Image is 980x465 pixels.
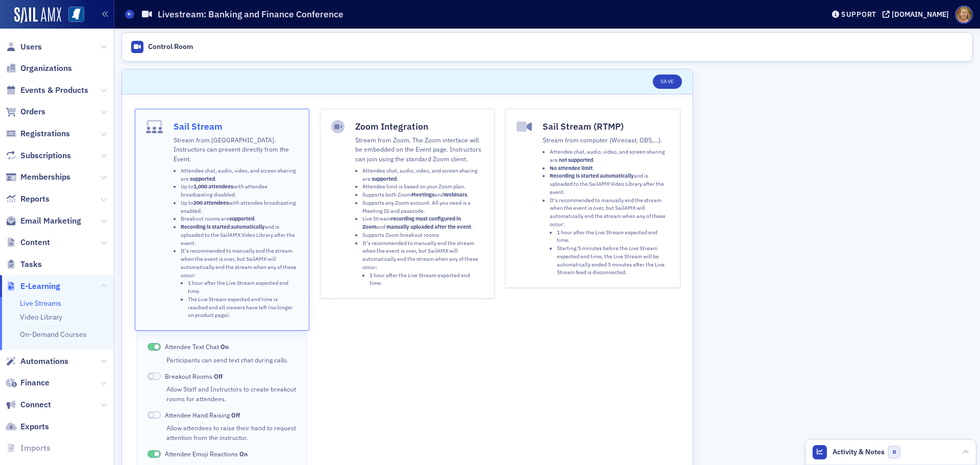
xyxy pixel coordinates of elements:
[362,231,483,239] li: Supports Zoom breakout rooms
[166,355,296,364] div: Participants can send text chat during calls.
[126,36,198,58] a: Control Room
[386,223,471,230] strong: manually uploaded after the event
[20,399,51,410] span: Connect
[355,120,483,133] h4: Zoom Integration
[20,150,71,161] span: Subscriptions
[158,8,344,20] h1: Livestream: Banking and Finance Conference
[362,167,483,183] li: Attendee chat, audio, video, and screen sharing are .
[239,450,248,458] span: On
[190,175,215,182] strong: supported
[6,421,49,432] a: Exports
[181,199,298,215] li: Up to with attendee broadcasting enabled.
[231,411,240,419] span: Off
[193,199,229,206] strong: 200 attendees
[20,356,68,367] span: Automations
[165,372,223,381] span: Breakout Rooms
[214,372,223,380] span: Off
[20,330,87,339] a: On-Demand Courses
[362,199,483,215] li: Supports any Zoom account. All you need is a Meeting ID and passcode.
[557,229,669,245] li: 1 hour after the Live Stream expected end time.
[6,259,42,270] a: Tasks
[6,237,50,248] a: Content
[320,109,495,299] button: Zoom IntegrationStream from Zoom. The Zoom interface will be embedded on the Event page. Instruct...
[135,109,309,331] button: Sail StreamStream from [GEOGRAPHIC_DATA]. Instructors can present directly from the Event.Attende...
[165,342,229,351] span: Attendee Text Chat
[6,106,45,117] a: Orders
[883,11,952,18] button: [DOMAIN_NAME]
[165,449,248,458] span: Attendee Emoji Reactions
[362,239,483,288] li: It's recommended to manually end the stream when the event is over, but SailAMX will automaticall...
[6,172,70,183] a: Memberships
[20,193,50,205] span: Reports
[355,135,483,163] p: Stream from Zoom. The Zoom interface will be embedded on the Event page. Instructors can join usi...
[148,373,161,380] span: Off
[181,215,298,223] li: Breakout rooms are .
[543,135,669,144] p: Stream from computer (Wirecast, OBS,…).
[832,447,885,457] span: Activity & Notes
[20,443,51,454] span: Imports
[181,223,298,247] li: and is uploaded to the SailAMX Video Library after the event.
[6,215,81,227] a: Email Marketing
[148,42,193,52] div: Control Room
[188,279,298,296] li: 1 hour after the Live Stream expected end time.
[892,10,949,19] div: [DOMAIN_NAME]
[559,156,593,163] strong: not supported
[6,399,51,410] a: Connect
[6,85,88,96] a: Events & Products
[411,191,434,198] strong: Meetings
[550,164,669,173] li: .
[68,7,84,22] img: SailAMX
[444,191,467,198] strong: Webinars
[557,244,669,277] li: Starting 5 minutes before the Live Stream expected end time, the Live Stream will be automaticall...
[6,193,50,205] a: Reports
[20,299,61,308] a: Live Streams
[362,215,483,231] li: Live Stream and .
[20,215,81,227] span: Email Marketing
[653,75,682,89] button: Save
[888,446,901,458] span: 0
[14,7,61,23] img: SailAMX
[148,450,161,458] span: On
[20,377,50,388] span: Finance
[550,172,669,196] li: and is uploaded to the SailAMX Video Library after the event.
[148,411,161,419] span: Off
[20,281,60,292] span: E-Learning
[20,237,50,248] span: Content
[20,85,88,96] span: Events & Products
[181,167,298,183] li: Attendee chat, audio, video, and screen sharing are .
[188,296,298,320] li: The Live Stream expected end time is reached and all viewers have left (no longer on product page).
[148,343,161,351] span: On
[6,63,72,74] a: Organizations
[166,423,296,442] div: Allow attendees to raise their hand to request attention from the instructor.
[550,197,669,277] li: It's recommended to manually end the stream when the event is over, but SailAMX will automaticall...
[193,183,233,190] strong: 1,000 attendees
[362,215,461,230] strong: recording must configured in Zoom
[20,259,42,270] span: Tasks
[166,384,296,403] div: Allow Staff and Instructors to create breakout rooms for attendees.
[61,7,84,24] a: View Homepage
[6,128,70,139] a: Registrations
[6,150,71,161] a: Subscriptions
[6,377,50,388] a: Finance
[362,183,483,191] li: Attendee limit is based on your Zoom plan.
[20,41,42,53] span: Users
[20,421,49,432] span: Exports
[370,272,483,288] li: 1 hour after the Live Stream expected end time.
[20,172,70,183] span: Memberships
[362,191,483,199] li: Supports both Zoom and .
[181,183,298,199] li: Up to with attendee broadcasting disabled.
[181,247,298,320] li: It's recommended to manually end the stream when the event is over, but SailAMX will automaticall...
[220,342,229,351] span: On
[6,443,51,454] a: Imports
[20,106,45,117] span: Orders
[20,63,72,74] span: Organizations
[165,410,240,420] span: Attendee Hand Raising
[20,312,62,322] a: Video Library
[181,223,265,230] strong: Recording is started automatically
[6,281,60,292] a: E-Learning
[505,109,680,288] button: Sail Stream (RTMP)Stream from computer (Wirecast, OBS,…).Attendee chat, audio, video, and screen ...
[229,215,254,222] strong: supported
[955,6,973,23] span: Profile
[372,175,397,182] strong: supported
